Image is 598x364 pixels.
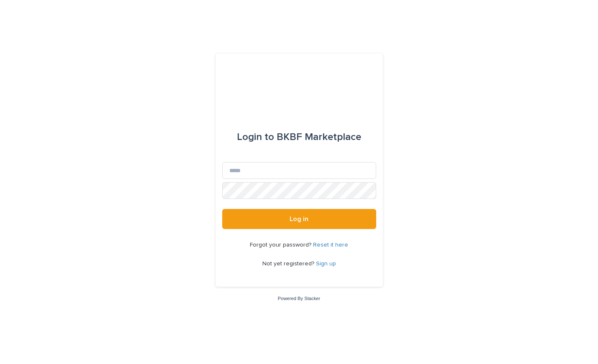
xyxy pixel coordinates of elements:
[222,209,376,229] button: Log in
[278,296,320,301] a: Powered By Stacker
[237,125,361,149] div: BKBF Marketplace
[313,242,348,248] a: Reset it here
[262,261,316,267] span: Not yet registered?
[290,216,308,222] span: Log in
[250,242,313,248] span: Forgot your password?
[257,74,341,99] img: l65f3yHPToSKODuEVUav
[237,132,274,142] span: Login to
[316,261,336,267] a: Sign up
